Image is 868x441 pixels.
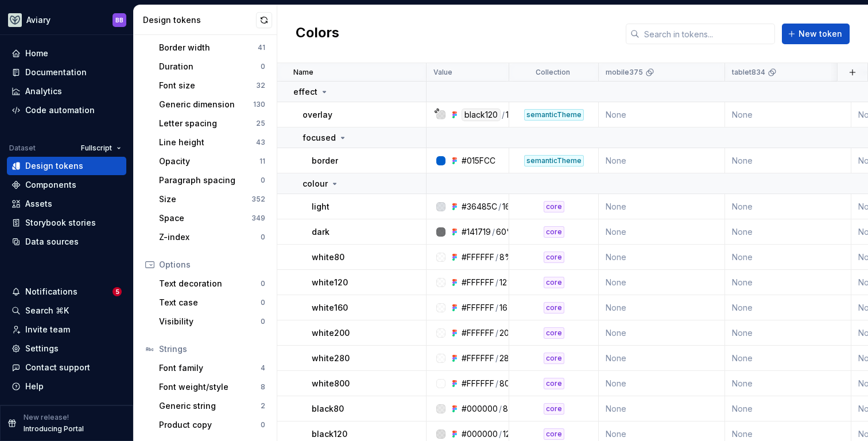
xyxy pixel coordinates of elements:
div: 16% [502,201,518,212]
a: Documentation [7,63,126,82]
div: 8% [503,403,516,415]
button: Help [7,377,126,396]
p: Collection [536,68,570,77]
div: Letter spacing [159,118,256,129]
div: Duration [159,61,261,72]
div: Product copy [159,419,261,431]
p: white160 [312,302,348,314]
div: core [544,378,564,389]
div: #FFFFFF [462,252,494,263]
button: Fullscript [76,140,126,156]
div: core [544,353,564,364]
a: Components [7,176,126,194]
a: Z-index0 [154,228,270,246]
p: light [312,201,330,212]
td: None [725,148,851,173]
div: 0 [261,420,265,430]
p: white280 [312,353,350,364]
button: New token [782,24,850,44]
td: None [725,320,851,346]
p: Name [293,68,313,77]
div: semanticTheme [524,109,584,121]
div: 130 [253,100,265,109]
div: Font family [159,362,261,374]
div: Text decoration [159,278,261,289]
div: Options [159,259,265,270]
a: Text case0 [154,293,270,312]
div: core [544,226,564,238]
p: black120 [312,428,347,440]
button: AviaryBB [2,7,131,32]
div: Code automation [25,105,95,116]
div: semanticTheme [524,155,584,167]
a: Home [7,44,126,63]
a: Invite team [7,320,126,339]
td: None [599,148,725,173]
div: 0 [261,233,265,242]
a: Letter spacing25 [154,114,270,133]
div: #141719 [462,226,491,238]
div: Dataset [9,144,36,153]
div: / [495,353,498,364]
div: Visibility [159,316,261,327]
div: 349 [251,214,265,223]
div: Space [159,212,251,224]
div: / [495,302,498,314]
a: Storybook stories [7,214,126,232]
a: Data sources [7,233,126,251]
td: None [599,194,725,219]
button: Notifications5 [7,283,126,301]
div: 0 [261,176,265,185]
td: None [725,346,851,371]
a: Text decoration0 [154,274,270,293]
div: Z-index [159,231,261,243]
div: 352 [251,195,265,204]
div: Text case [159,297,261,308]
button: Search ⌘K [7,301,126,320]
div: Design tokens [143,14,256,26]
div: 0 [261,317,265,326]
a: Settings [7,339,126,358]
div: core [544,327,564,339]
div: 4 [261,363,265,373]
div: 80% [499,378,518,389]
div: #FFFFFF [462,277,494,288]
div: 20% [499,327,517,339]
div: Aviary [26,14,51,26]
span: 5 [113,287,122,296]
p: border [312,155,338,167]
p: black80 [312,403,344,415]
a: Code automation [7,101,126,119]
div: Help [25,381,44,392]
span: Fullscript [81,144,112,153]
a: Product copy0 [154,416,270,434]
div: Paragraph spacing [159,175,261,186]
div: / [499,403,502,415]
p: colour [303,178,328,189]
div: Size [159,194,251,205]
div: / [495,277,498,288]
a: Generic string2 [154,397,270,415]
div: 2 [261,401,265,411]
div: #000000 [462,403,498,415]
div: Generic dimension [159,99,253,110]
p: New release! [24,413,69,422]
div: BB [115,16,123,25]
a: Opacity11 [154,152,270,171]
img: 256e2c79-9abd-4d59-8978-03feab5a3943.png [8,13,22,27]
div: Line height [159,137,256,148]
a: Space349 [154,209,270,227]
a: Font size32 [154,76,270,95]
a: Paragraph spacing0 [154,171,270,189]
td: None [725,194,851,219]
div: / [499,428,502,440]
div: / [495,378,498,389]
div: core [544,252,564,263]
div: / [495,327,498,339]
div: #FFFFFF [462,378,494,389]
div: 25 [256,119,265,128]
div: Font weight/style [159,381,261,393]
div: 11 [259,157,265,166]
a: Assets [7,195,126,213]
div: Invite team [25,324,70,335]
